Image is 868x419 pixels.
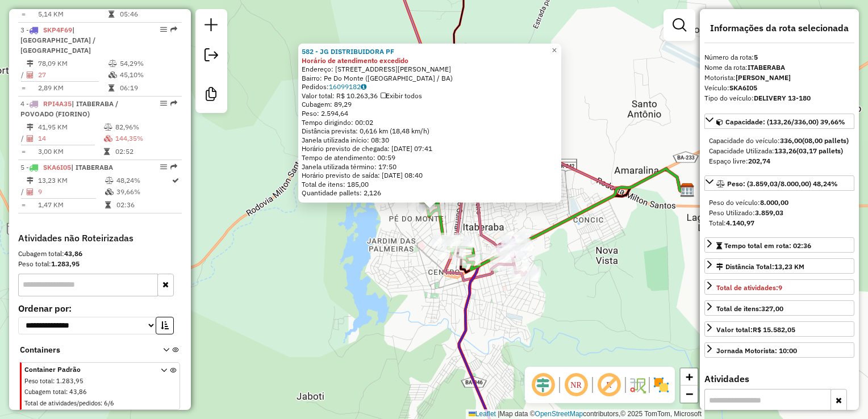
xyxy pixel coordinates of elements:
strong: 8.000,00 [760,198,788,207]
td: 54,29% [119,58,177,69]
span: : [66,388,68,396]
td: 27 [37,69,108,81]
div: Cubagem total: [18,249,182,259]
td: 5,14 KM [37,9,108,20]
span: | [498,410,499,418]
span: : [53,377,55,385]
td: 45,10% [119,69,177,81]
span: 13,23 KM [774,262,804,271]
span: RPI4A35 [43,99,72,108]
span: Total de atividades: [716,283,782,292]
i: % de utilização do peso [105,177,114,184]
a: Capacidade: (133,26/336,00) 39,66% [704,114,854,129]
td: 48,24% [116,175,171,186]
i: Tempo total em rota [105,202,111,208]
i: % de utilização da cubagem [108,72,117,78]
td: = [20,146,26,157]
a: Nova sessão e pesquisa [200,14,223,39]
i: % de utilização do peso [104,124,112,131]
a: Zoom in [681,368,698,386]
div: Map data © contributors,© 2025 TomTom, Microsoft [466,409,704,419]
strong: 202,74 [748,157,770,165]
td: 78,09 KM [37,58,108,69]
span: : [101,399,102,407]
span: × [552,45,557,55]
div: Tempo de atendimento: 00:59 [302,47,558,198]
strong: SKA6I05 [729,83,757,92]
td: 82,96% [115,121,177,133]
strong: [PERSON_NAME] [736,73,791,82]
em: Opções [160,100,167,107]
img: Exibir/Ocultar setores [652,376,670,394]
a: Exibir filtros [668,14,691,36]
i: Tempo total em rota [104,148,110,155]
span: + [686,370,693,384]
a: Jornada Motorista: 10:00 [704,342,854,358]
strong: 582 - JG DISTRIBUIDORA PF [302,47,394,56]
i: Tempo total em rota [108,85,114,91]
td: = [20,199,26,211]
strong: 1.283,95 [51,259,80,268]
span: Peso do veículo: [709,198,788,207]
strong: 4.140,97 [726,219,754,227]
div: Janela utilizada início: 08:30 [302,136,558,145]
div: Total de itens: 185,00 [302,180,558,189]
td: 3,00 KM [37,146,103,157]
div: Tempo dirigindo: 00:02 [302,118,558,127]
td: 39,66% [116,186,171,198]
span: | [GEOGRAPHIC_DATA] / [GEOGRAPHIC_DATA] [20,26,95,55]
td: 1,47 KM [37,199,105,211]
a: Total de itens:327,00 [704,300,854,316]
span: 1.283,95 [56,377,84,385]
i: Distância Total [27,124,34,131]
span: Ocultar NR [562,371,590,399]
strong: 3.859,03 [755,208,783,217]
div: Peso Utilizado: [709,208,850,218]
a: OpenStreetMap [535,410,583,418]
span: Capacidade: (133,26/336,00) 39,66% [725,118,845,126]
button: Ordem crescente [156,317,174,334]
span: Cubagem total [24,388,66,396]
div: Endereço: [STREET_ADDRESS][PERSON_NAME] [302,65,558,74]
i: Distância Total [27,60,34,67]
span: Containers [20,344,148,356]
strong: Horário de atendimento excedido [302,56,408,64]
td: = [20,9,26,20]
em: Rota exportada [170,164,177,170]
i: Total de Atividades [27,72,34,78]
strong: 43,86 [64,249,82,258]
span: 4 - [20,99,118,118]
td: 13,23 KM [37,175,105,186]
strong: 133,26 [774,146,796,155]
h4: Informações da rota selecionada [704,23,854,33]
i: % de utilização da cubagem [105,188,114,195]
strong: R$ 15.582,05 [753,325,795,334]
div: Jornada Motorista: 10:00 [716,346,797,356]
div: Tipo do veículo: [704,93,854,103]
div: Número da rota: [704,52,854,62]
span: 3 - [20,26,95,55]
em: Rota exportada [170,100,177,107]
a: Valor total:R$ 15.582,05 [704,321,854,337]
a: Exportar sessão [200,44,223,69]
div: Total de itens: [716,304,783,314]
a: Peso: (3.859,03/8.000,00) 48,24% [704,175,854,191]
span: 5 - [20,163,113,171]
i: Total de Atividades [27,135,34,142]
strong: ITABERABA [748,63,785,72]
td: 02:36 [116,199,171,211]
a: Criar modelo [200,83,223,108]
em: Rota exportada [170,26,177,33]
strong: 336,00 [780,136,802,145]
span: Exibir todos [381,91,422,100]
td: 06:19 [119,82,177,94]
i: Rota otimizada [172,177,179,184]
td: = [20,82,26,94]
h4: Atividades não Roteirizadas [18,233,182,244]
div: Valor total: R$ 10.263,36 [302,91,558,100]
div: Nome da rota: [704,62,854,73]
img: DBS ITABERABA [680,183,695,198]
span: SKP4F69 [43,26,72,34]
strong: 327,00 [761,304,783,313]
i: Tempo total em rota [108,11,114,18]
